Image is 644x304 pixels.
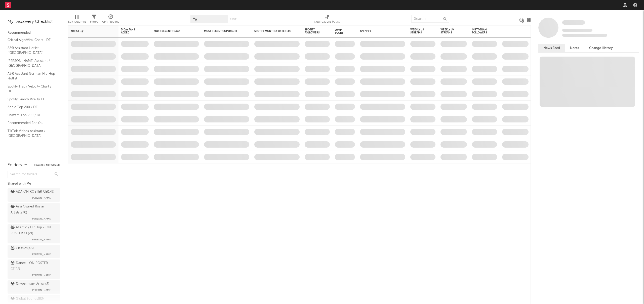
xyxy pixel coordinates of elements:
[8,224,60,243] a: Atlantic / HipHop - ON ROSTER CE(21)[PERSON_NAME]
[11,281,49,287] div: Downstream Artists ( 8 )
[8,181,60,187] div: Shared with Me
[102,13,119,27] div: A&R Pipeline
[71,30,108,33] div: Artist
[538,44,565,52] button: News Feed
[8,71,55,81] a: A&R Assistant German Hip Hop Hotlist
[410,28,428,34] span: Weekly US Streams
[8,45,55,56] a: A&R Assistant Hotlist ([GEOGRAPHIC_DATA])
[31,272,52,278] span: [PERSON_NAME]
[8,84,55,94] a: Spotify Track Velocity Chart / DE
[11,189,54,195] div: ADA ON ROSTER CE ( 179 )
[314,13,340,27] div: Notifications (Artist)
[314,19,340,25] div: Notifications (Artist)
[440,28,459,34] span: Weekly UK Streams
[8,104,55,110] a: Apple Top 200 / DE
[562,20,585,25] a: Some Artist
[8,30,60,36] div: Recommended
[68,13,86,27] div: Edit Columns
[411,15,449,23] input: Search...
[34,164,60,166] button: Tracked Artists(58)
[8,120,55,126] a: Recommended For You
[154,30,191,33] div: Most Recent Track
[8,112,55,118] a: Shazam Top 200 / DE
[230,18,236,21] button: Save
[8,58,55,68] a: [PERSON_NAME] Assistant / [GEOGRAPHIC_DATA]
[8,37,55,43] a: Critical Algo/Viral Chart - DE
[305,28,322,34] div: Spotify Followers
[565,44,584,52] button: Notes
[102,19,119,25] div: A&R Pipeline
[8,97,55,102] a: Spotify Search Virality / DE
[584,44,618,52] button: Change History
[8,162,22,168] div: Folders
[8,188,60,202] a: ADA ON ROSTER CE(179)[PERSON_NAME]
[472,28,490,34] div: Instagram Followers
[8,245,60,258] a: Classics(46)[PERSON_NAME]
[8,128,55,139] a: TikTok Videos Assistant / [GEOGRAPHIC_DATA]
[11,204,56,216] div: Asia Owned Roster Artists ( 270 )
[8,171,60,178] input: Search for folders...
[254,30,292,33] div: Spotify Monthly Listeners
[335,28,347,34] div: Jump Score
[8,19,60,25] div: My Discovery Checklist
[68,19,86,25] div: Edit Columns
[11,225,56,237] div: Atlantic / HipHop - ON ROSTER CE ( 21 )
[31,287,52,293] span: [PERSON_NAME]
[31,195,52,201] span: [PERSON_NAME]
[562,34,607,37] span: 0 fans last week
[562,20,585,25] span: Some Artist
[121,28,141,34] span: 7-Day Fans Added
[204,30,242,33] div: Most Recent Copyright
[11,260,56,272] div: Dance - ON ROSTER CE ( 22 )
[90,13,98,27] div: Filters
[11,245,34,251] div: Classics ( 46 )
[90,19,98,25] div: Filters
[8,203,60,223] a: Asia Owned Roster Artists(270)[PERSON_NAME]
[31,237,52,243] span: [PERSON_NAME]
[8,259,60,279] a: Dance - ON ROSTER CE(22)[PERSON_NAME]
[31,216,52,222] span: [PERSON_NAME]
[8,280,60,294] a: Downstream Artists(8)[PERSON_NAME]
[562,29,592,32] span: Tracking Since: [DATE]
[31,251,52,257] span: [PERSON_NAME]
[11,296,44,302] div: Global Sounds ( 83 )
[360,30,398,33] div: Folders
